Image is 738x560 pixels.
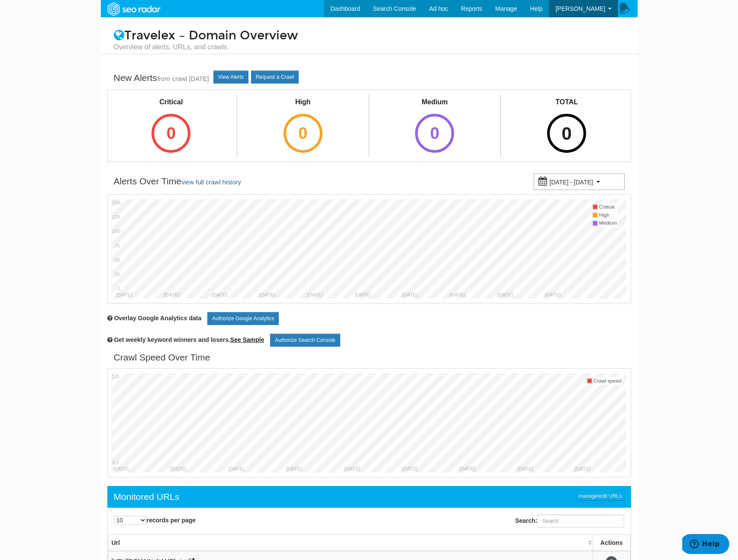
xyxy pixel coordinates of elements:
input: Search: [538,515,624,528]
div: Crawl Speed Over Time [114,351,210,364]
select: records per page [114,516,147,525]
div: High [276,97,330,107]
div: 0 [547,114,586,153]
div: Alerts Over Time [114,175,241,189]
td: Crawl speed [593,377,622,385]
small: from [157,75,170,82]
label: records per page [114,516,196,525]
span: Reports [461,5,482,12]
a: crawl [DATE] [172,75,209,82]
h1: Travelex – Domain Overview [107,29,631,52]
td: Critical [599,203,617,211]
th: Actions [593,535,630,551]
a: Authorize Google Analytics [207,312,279,325]
a: Authorize Search Console [270,334,340,347]
div: 0 [284,114,322,153]
span: Get weekly keyword winners and losers. [114,336,264,343]
label: Search: [515,515,624,528]
div: Medium [407,97,462,107]
a: manage/edit URLs [576,491,624,501]
a: Request a Crawl [251,71,299,84]
div: TOTAL [539,97,594,107]
img: SEORadar [104,1,164,17]
span: [PERSON_NAME] [555,5,605,12]
td: High [599,211,617,219]
small: Overview of alerts, URLs, and crawls. [114,42,625,52]
small: [DATE] - [DATE] [549,179,593,186]
iframe: Opens a widget where you can find more information [682,534,729,556]
a: See Sample [230,336,264,343]
a: View Alerts [213,71,248,84]
span: Ad hoc [429,5,448,12]
span: Overlay chart with Google Analytics data [114,315,201,322]
div: 0 [415,114,454,153]
div: 0 [151,114,190,153]
td: Medium [599,219,617,227]
span: Help [530,5,543,12]
a: view full crawl history [181,179,241,186]
span: Manage [495,5,517,12]
div: New Alerts [114,71,209,85]
div: Monitored URLs [114,490,180,503]
th: Url: activate to sort column ascending [108,535,593,551]
div: Critical [144,97,198,107]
